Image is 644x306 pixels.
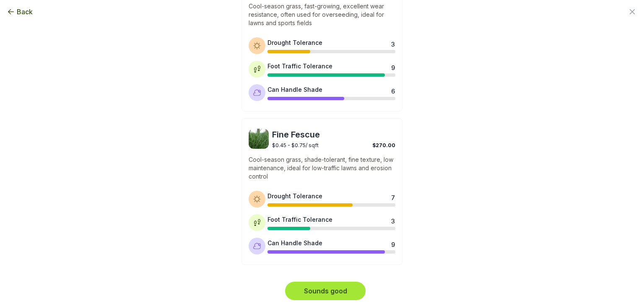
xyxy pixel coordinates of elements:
[253,88,261,97] img: Shade tolerance icon
[267,215,332,224] div: Foot Traffic Tolerance
[285,282,366,300] button: Sounds good
[253,242,261,250] img: Shade tolerance icon
[391,240,395,247] div: 9
[391,193,395,200] div: 7
[7,7,33,17] button: Back
[17,7,33,17] span: Back
[267,62,332,70] div: Foot Traffic Tolerance
[267,85,322,94] div: Can Handle Shade
[253,41,261,50] img: Drought tolerance icon
[391,87,395,93] div: 6
[391,40,395,47] div: 3
[253,195,261,203] img: Drought tolerance icon
[372,142,395,148] span: $270.00
[272,142,319,148] span: $0.45 - $0.75 / sqft
[253,65,261,73] img: Foot traffic tolerance icon
[267,239,322,247] div: Can Handle Shade
[267,192,322,200] div: Drought Tolerance
[272,129,395,140] span: Fine Fescue
[267,38,322,47] div: Drought Tolerance
[253,218,261,227] img: Foot traffic tolerance icon
[391,217,395,223] div: 3
[391,63,395,70] div: 9
[249,129,269,149] img: Fine Fescue sod image
[249,156,395,181] p: Cool-season grass, shade-tolerant, fine texture, low maintenance, ideal for low-traffic lawns and...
